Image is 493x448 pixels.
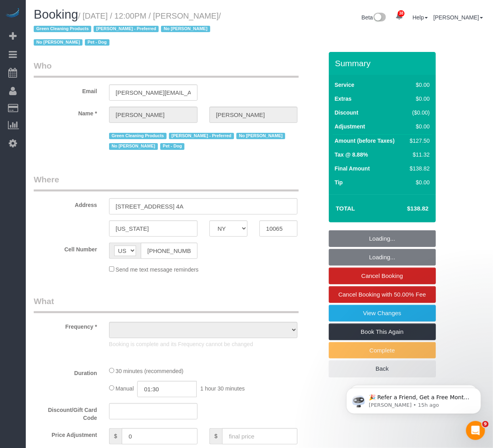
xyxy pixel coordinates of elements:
[407,95,430,103] div: $0.00
[407,178,430,186] div: $0.00
[334,371,493,427] iframe: Intercom notifications message
[28,107,103,117] label: Name *
[335,165,370,172] label: Final Amount
[335,151,368,159] label: Tax @ 8.88%
[28,428,103,439] label: Price Adjustment
[5,8,21,19] img: Automaid Logo
[335,109,359,117] label: Discount
[329,268,436,284] a: Cancel Booking
[329,324,436,340] a: Book This Again
[28,366,103,377] label: Duration
[109,143,158,149] span: No [PERSON_NAME]
[109,428,122,444] span: $
[109,220,198,237] input: City
[407,123,430,130] div: $0.00
[335,123,365,130] label: Adjustment
[407,137,430,145] div: $127.50
[398,10,405,17] span: 38
[28,84,103,95] label: Email
[34,26,91,32] span: Green Cleaning Products
[85,39,109,46] span: Pet - Dog
[115,385,134,392] span: Manual
[34,295,299,313] legend: What
[34,60,299,78] legend: Who
[259,220,297,237] input: Zip Code
[236,133,285,139] span: No [PERSON_NAME]
[109,107,198,123] input: First Name
[28,403,103,422] label: Discount/Gift Card Code
[407,81,430,89] div: $0.00
[335,137,395,145] label: Amount (before Taxes)
[109,84,198,101] input: Email
[335,81,355,89] label: Service
[407,165,430,172] div: $138.82
[35,23,136,108] span: 🎉 Refer a Friend, Get a Free Month! 🎉 Love Automaid? Share the love! When you refer a friend who ...
[222,428,297,444] input: final price
[34,39,82,46] span: No [PERSON_NAME]
[35,31,137,38] p: Message from Ellie, sent 15h ago
[115,266,198,273] span: Send me text message reminders
[373,13,386,23] img: New interface
[335,59,432,68] h3: Summary
[34,11,221,47] small: / [DATE] / 12:00PM / [PERSON_NAME]
[209,107,298,123] input: Last Name
[109,133,167,139] span: Green Cleaning Products
[94,26,159,32] span: [PERSON_NAME] - Preferred
[169,133,234,139] span: [PERSON_NAME] - Preferred
[466,421,485,440] iframe: Intercom live chat
[28,198,103,209] label: Address
[383,205,428,212] h4: $138.82
[34,8,78,21] span: Booking
[335,95,352,103] label: Extras
[160,143,184,149] span: Pet - Dog
[34,11,221,47] span: /
[141,243,198,259] input: Cell Number
[161,26,210,32] span: No [PERSON_NAME]
[407,109,430,117] div: ($0.00)
[335,178,343,186] label: Tip
[28,243,103,253] label: Cell Number
[28,320,103,331] label: Frequency *
[336,205,355,212] strong: Total
[412,14,428,21] a: Help
[34,174,299,191] legend: Where
[338,291,426,298] span: Cancel Booking with 50.00% Fee
[391,8,407,25] a: 38
[329,286,436,303] a: Cancel Booking with 50.00% Fee
[434,14,483,21] a: [PERSON_NAME]
[482,421,489,427] span: 9
[329,305,436,322] a: View Changes
[200,385,245,392] span: 1 hour 30 minutes
[115,368,183,374] span: 30 minutes (recommended)
[362,14,386,21] a: Beta
[109,340,298,348] p: Booking is complete and its Frequency cannot be changed
[209,428,223,444] span: $
[407,151,430,159] div: $11.32
[329,360,436,377] a: Back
